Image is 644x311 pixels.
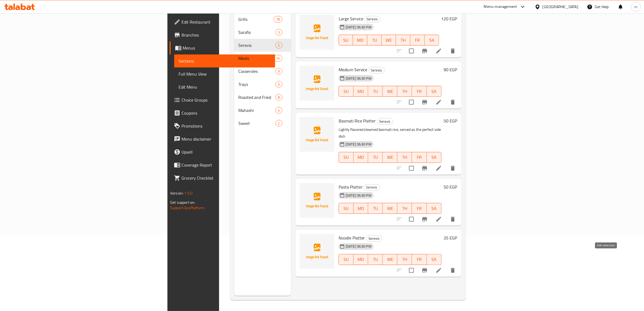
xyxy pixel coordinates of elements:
span: MO [355,36,365,44]
h6: 120 EGP [441,15,457,22]
span: Upsell [181,149,271,155]
div: items [275,29,282,35]
button: MO [354,152,368,163]
span: WE [385,153,395,161]
span: Serevis [369,67,384,73]
div: Grills18 [234,13,291,26]
a: Edit menu item [435,48,442,54]
button: TU [368,254,383,265]
button: SU [339,35,353,46]
span: Version: [170,190,183,197]
span: Medium Service [339,66,368,74]
button: SA [427,152,441,163]
span: Basmati Rice Platter [339,117,376,125]
span: 1.0.0 [184,190,193,197]
span: Mahashi [239,107,276,114]
span: WE [385,255,395,263]
span: [DATE] 06:30 PM [344,76,374,81]
span: TH [399,255,410,263]
a: Menu disclaimer [170,132,275,145]
div: Serevis [364,16,380,22]
span: Trays [239,81,276,88]
a: Full Menu View [174,67,275,80]
button: FR [412,203,427,214]
span: FR [414,205,424,212]
div: Trays3 [234,78,291,91]
button: SU [339,86,354,97]
a: Edit Menu [174,80,275,93]
span: Select to update [406,265,417,276]
button: SU [339,254,354,265]
span: Grills [239,16,274,22]
span: 3 [276,82,282,87]
span: Casseroles [239,68,276,74]
span: FR [414,153,424,161]
span: TU [370,255,381,263]
span: Pasta Platter [339,183,363,191]
img: Large Service [300,15,334,50]
button: WE [383,254,397,265]
span: TU [370,153,381,161]
span: FR [412,36,422,44]
span: TH [399,205,410,212]
span: m [634,4,638,10]
span: 18 [274,17,282,22]
div: [GEOGRAPHIC_DATA] [543,4,578,10]
span: Edit Restaurant [181,19,271,25]
div: items [275,107,282,114]
span: Promotions [181,123,271,129]
span: SA [427,36,437,44]
a: Grocery Checklist [170,171,275,184]
button: SU [339,203,354,214]
a: Sections [174,54,275,67]
span: Sarafis [239,29,276,35]
div: items [275,81,282,88]
span: 4 [276,108,282,113]
span: Select to update [406,45,417,57]
span: Select to update [406,163,417,174]
a: Edit menu item [435,216,442,222]
button: delete [446,44,459,57]
button: SA [427,86,441,97]
span: TH [399,153,410,161]
span: Serevis [366,235,382,242]
a: Coverage Report [170,158,275,171]
button: TU [368,203,383,214]
span: TH [398,36,408,44]
span: SA [429,88,439,95]
a: Promotions [170,119,275,132]
span: SU [341,36,351,44]
span: WE [385,88,395,95]
span: TH [399,88,410,95]
span: SU [341,153,351,161]
button: delete [446,96,459,109]
a: Edit Restaurant [170,15,275,28]
span: Serevis [239,42,276,48]
button: SU [339,152,354,163]
button: WE [383,152,397,163]
div: Serevis [364,184,380,191]
button: MO [353,35,367,46]
img: Basmati Rice Platter [300,117,334,152]
span: Select to update [406,96,417,108]
div: Serevis [369,67,385,73]
span: Branches [181,32,271,38]
div: Roasted and Fried8 [234,91,291,104]
button: SA [425,35,439,46]
button: FR [412,254,427,265]
div: Menu-management [484,4,517,10]
span: MO [356,88,366,95]
button: delete [446,213,459,226]
span: Full Menu View [179,71,271,77]
button: TU [367,35,382,46]
img: Noodle Platter [300,234,334,269]
button: FR [412,86,427,97]
span: FR [414,88,424,95]
span: WE [384,36,394,44]
button: TH [397,203,412,214]
a: Menus [170,41,275,54]
span: 9 [276,69,282,74]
